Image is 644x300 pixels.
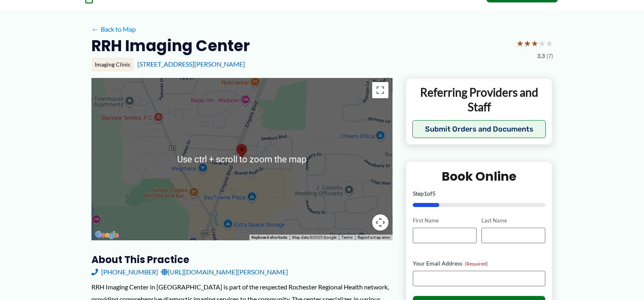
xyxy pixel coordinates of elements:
[424,190,427,197] span: 1
[538,36,546,51] span: ★
[465,261,488,267] span: (Required)
[531,36,538,51] span: ★
[91,253,392,266] h3: About this practice
[432,190,436,197] span: 5
[413,259,546,268] label: Your Email Address
[524,36,531,51] span: ★
[537,51,545,61] span: 3.3
[137,60,245,68] a: [STREET_ADDRESS][PERSON_NAME]
[91,25,99,33] span: ←
[412,120,546,138] button: Submit Orders and Documents
[91,23,136,35] a: ←Back to Map
[413,168,546,184] h2: Book Online
[372,82,388,98] button: Toggle fullscreen view
[93,230,120,240] a: Open this area in Google Maps (opens a new window)
[546,36,553,51] span: ★
[516,36,524,51] span: ★
[161,266,288,278] a: [URL][DOMAIN_NAME][PERSON_NAME]
[412,85,546,114] p: Referring Providers and Staff
[252,235,287,240] button: Keyboard shortcuts
[91,58,134,71] div: Imaging Clinic
[372,214,388,231] button: Map camera controls
[358,235,390,240] a: Report a map error
[413,217,477,224] label: First Name
[292,235,336,240] span: Map data ©2025 Google
[91,36,250,56] h2: RRH Imaging Center
[413,191,546,196] p: Step of
[93,230,120,240] img: Google
[91,266,158,278] a: [PHONE_NUMBER]
[546,51,553,61] span: (7)
[341,235,353,240] a: Terms (opens in new tab)
[481,217,545,224] label: Last Name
